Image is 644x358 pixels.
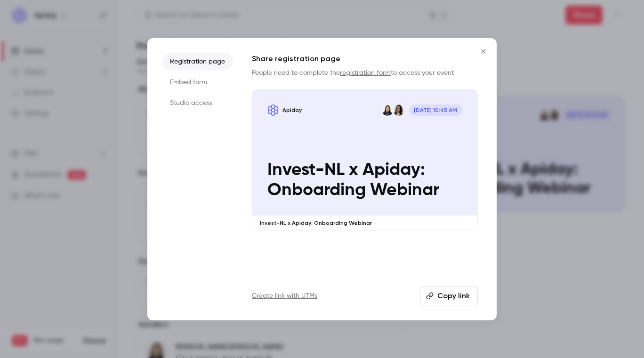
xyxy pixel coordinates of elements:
[260,219,470,227] p: Invest-NL x Apiday: Onboarding Webinar
[474,42,493,61] button: Close
[393,104,404,116] img: Anastasia Mishchenko
[252,89,478,231] a: Invest-NL x Apiday: Onboarding WebinarApidayAnastasia MishchenkoAndrea van Dijk[DATE] 10:45 AMInv...
[340,70,391,76] a: registration form
[252,53,478,64] h1: Share registration page
[282,106,302,114] p: Apiday
[252,291,317,301] a: Create link with UTMs
[162,95,233,111] li: Studio access
[420,286,478,305] button: Copy link
[162,53,233,70] li: Registration page
[409,104,462,116] span: [DATE] 10:45 AM
[267,104,279,116] img: Invest-NL x Apiday: Onboarding Webinar
[267,160,462,201] p: Invest-NL x Apiday: Onboarding Webinar
[252,68,478,78] p: People need to complete the to access your event
[382,104,393,116] img: Andrea van Dijk
[162,74,233,91] li: Embed form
